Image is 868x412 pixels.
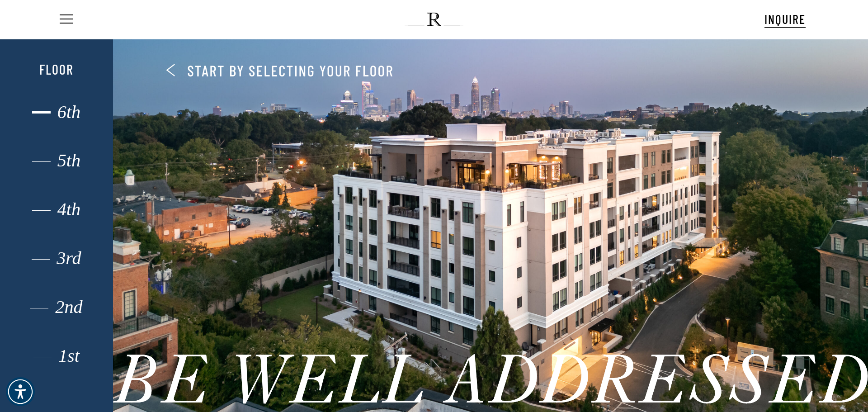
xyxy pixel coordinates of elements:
[405,13,463,26] img: The Regent
[17,204,95,215] div: 4th
[17,301,95,313] div: 2nd
[6,377,35,406] div: Accessibility Menu
[764,11,806,27] span: INQUIRE
[17,61,95,77] div: Floor
[58,15,73,24] a: Navigation Menu
[17,155,95,166] div: 5th
[17,350,95,362] div: 1st
[17,252,95,264] div: 3rd
[764,10,806,28] a: INQUIRE
[17,106,95,118] div: 6th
